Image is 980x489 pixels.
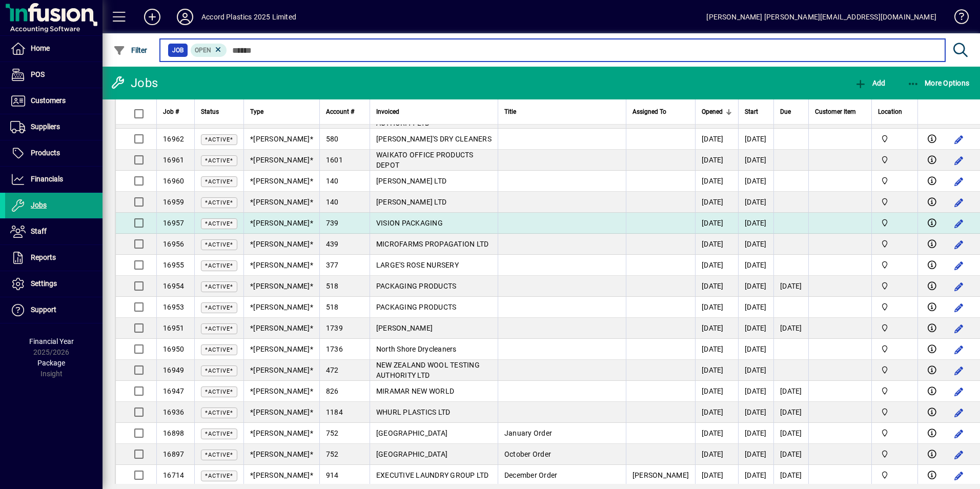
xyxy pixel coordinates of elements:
[738,444,773,465] td: [DATE]
[163,198,184,206] span: 16959
[905,74,972,92] button: More Options
[951,299,967,316] button: Edit
[738,402,773,423] td: [DATE]
[878,301,911,313] span: Accord Plastics
[163,387,184,395] span: 16947
[878,106,911,117] div: Location
[854,79,885,87] span: Add
[878,449,911,460] span: Accord Plastics
[250,408,313,416] span: *[PERSON_NAME]*
[163,156,184,164] span: 16961
[815,106,865,117] div: Customer Item
[31,175,63,183] span: Financials
[951,257,967,274] button: Edit
[951,362,967,379] button: Edit
[163,324,184,332] span: 16951
[504,106,516,117] span: Title
[738,192,773,213] td: [DATE]
[326,156,343,164] span: 1601
[745,106,758,117] span: Start
[695,339,738,360] td: [DATE]
[163,177,184,185] span: 16960
[738,150,773,171] td: [DATE]
[31,201,47,209] span: Jobs
[113,46,148,54] span: Filter
[191,44,227,57] mat-chip: Open Status: Open
[5,167,103,192] a: Financials
[326,324,343,332] span: 1739
[201,106,219,117] span: Status
[31,123,60,131] span: Suppliers
[250,282,313,290] span: *[PERSON_NAME]*
[951,404,967,421] button: Edit
[504,471,558,479] span: December Order
[326,303,339,311] span: 518
[695,192,738,213] td: [DATE]
[250,135,313,143] span: *[PERSON_NAME]*
[163,366,184,374] span: 16949
[878,343,911,355] span: Accord Plastics
[695,276,738,297] td: [DATE]
[376,106,492,117] div: Invoiced
[632,106,666,117] span: Assigned To
[738,276,773,297] td: [DATE]
[31,96,66,105] span: Customers
[250,471,313,479] span: *[PERSON_NAME]*
[250,156,313,164] span: *[PERSON_NAME]*
[326,177,339,185] span: 140
[951,215,967,232] button: Edit
[376,261,459,269] span: LARGE'S ROSE NURSERY
[172,45,183,55] span: Job
[695,423,738,444] td: [DATE]
[376,198,446,206] span: [PERSON_NAME] LTD
[376,303,457,311] span: PACKAGING PRODUCTS
[878,427,911,439] span: Accord Plastics
[326,429,339,437] span: 752
[326,450,339,458] span: 752
[163,240,184,248] span: 16956
[250,106,263,117] span: Type
[163,219,184,227] span: 16957
[951,152,967,169] button: Edit
[780,106,791,117] span: Due
[163,135,184,143] span: 16962
[878,259,911,271] span: Accord Plastics
[31,149,60,157] span: Products
[163,303,184,311] span: 16953
[773,318,808,339] td: [DATE]
[695,171,738,192] td: [DATE]
[376,282,457,290] span: PACKAGING PRODUCTS
[951,173,967,190] button: Edit
[326,408,343,416] span: 1184
[376,106,399,117] span: Invoiced
[878,154,911,166] span: Accord Plastics
[5,271,103,297] a: Settings
[5,219,103,244] a: Staff
[326,387,339,395] span: 826
[738,255,773,276] td: [DATE]
[376,151,474,169] span: WAIKATO OFFICE PRODUCTS DEPOT
[738,234,773,255] td: [DATE]
[376,177,446,185] span: [PERSON_NAME] LTD
[376,450,447,458] span: [GEOGRAPHIC_DATA]
[738,318,773,339] td: [DATE]
[632,471,689,479] span: [PERSON_NAME]
[250,261,313,269] span: *[PERSON_NAME]*
[136,8,169,26] button: Add
[37,359,65,367] span: Package
[773,423,808,444] td: [DATE]
[250,429,313,437] span: *[PERSON_NAME]*
[951,341,967,358] button: Edit
[31,44,50,52] span: Home
[738,465,773,486] td: [DATE]
[695,444,738,465] td: [DATE]
[706,9,936,25] div: [PERSON_NAME] [PERSON_NAME][EMAIL_ADDRESS][DOMAIN_NAME]
[326,219,339,227] span: 739
[878,217,911,229] span: Accord Plastics
[326,240,339,248] span: 439
[951,194,967,211] button: Edit
[201,9,296,25] div: Accord Plastics 2025 Limited
[773,381,808,402] td: [DATE]
[951,131,967,148] button: Edit
[878,322,911,334] span: Accord Plastics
